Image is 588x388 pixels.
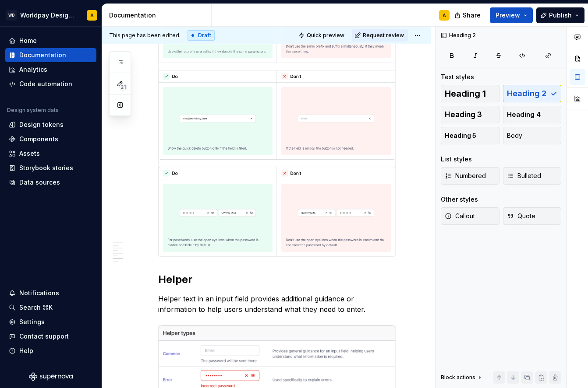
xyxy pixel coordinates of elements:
button: Heading 3 [441,106,499,123]
div: Search ⌘K [19,303,53,312]
a: Data sources [5,175,96,189]
div: Other styles [441,195,478,204]
span: 21 [119,84,127,91]
div: Analytics [19,65,47,74]
span: Preview [496,11,520,20]
p: Helper text in an input field provides additional guidance or information to help users understan... [158,294,396,315]
svg: Supernova Logo [29,372,73,381]
a: Storybook stories [5,161,96,175]
button: Notifications [5,286,96,300]
button: Help [5,344,96,358]
button: Quote [503,207,562,225]
span: Heading 3 [445,110,482,119]
button: Heading 1 [441,85,499,102]
span: Quote [507,212,535,220]
div: WD [6,10,17,21]
div: Block actions [441,374,475,381]
button: Bulleted [503,167,562,185]
span: Quick preview [307,32,344,39]
a: Assets [5,147,96,161]
div: Components [19,135,58,143]
h2: Helper [158,273,396,287]
button: Share [450,7,486,23]
div: Text styles [441,73,474,81]
span: Heading 1 [445,89,486,98]
div: Home [19,36,37,45]
a: Code automation [5,77,96,91]
span: Bulleted [507,171,541,180]
div: Help [19,346,33,355]
div: Data sources [19,178,60,187]
button: Quick preview [296,29,348,42]
span: Request review [363,32,404,39]
div: A [90,12,94,19]
a: Analytics [5,63,96,77]
button: WDWorldpay Design SystemA [2,6,100,24]
span: Heading 4 [507,110,541,119]
button: Heading 4 [503,106,562,123]
button: Preview [490,7,533,23]
span: Publish [549,11,572,20]
span: Share [463,11,481,20]
span: Heading 5 [445,131,476,140]
button: Callout [441,207,499,225]
div: Design system data [7,107,59,114]
button: Body [503,127,562,144]
div: Notifications [19,289,59,297]
button: Search ⌘K [5,301,96,315]
div: Design tokens [19,120,64,129]
span: Callout [445,212,475,220]
div: Documentation [19,51,66,59]
a: Home [5,34,96,48]
div: Documentation [109,11,208,20]
div: Code automation [19,80,72,88]
span: Body [507,131,522,140]
div: Storybook stories [19,164,73,172]
button: Publish [536,7,584,23]
a: Documentation [5,48,96,62]
button: Numbered [441,167,499,185]
a: Settings [5,315,96,329]
span: This page has been edited. [109,32,181,39]
button: Request review [352,29,408,42]
div: Block actions [441,371,483,384]
div: A [443,12,446,19]
div: Contact support [19,332,69,341]
button: Heading 5 [441,127,499,144]
div: List styles [441,155,472,164]
div: Assets [19,149,40,158]
div: Draft [188,30,215,41]
a: Design tokens [5,118,96,132]
div: Settings [19,318,45,326]
a: Components [5,132,96,146]
div: Worldpay Design System [20,11,76,20]
span: Numbered [445,171,486,180]
button: Contact support [5,329,96,343]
